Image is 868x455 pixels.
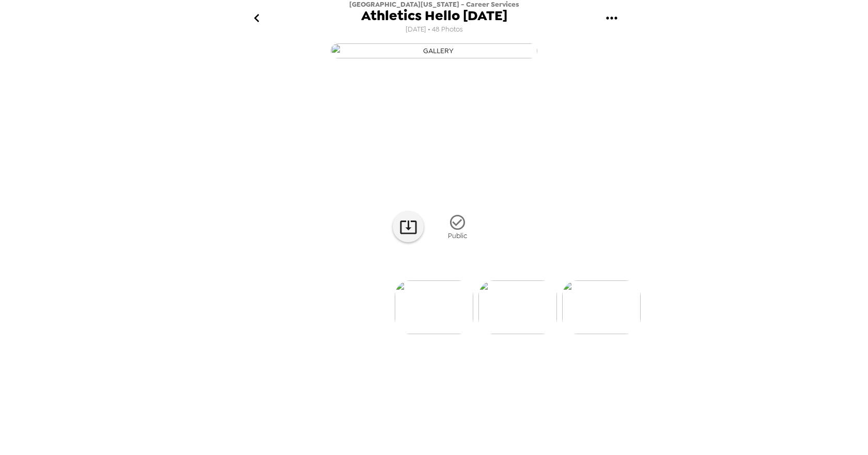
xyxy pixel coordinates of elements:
[562,280,641,334] img: gallery
[431,208,483,246] button: Public
[478,280,557,334] img: gallery
[361,9,507,23] span: Athletics Hello [DATE]
[448,231,467,240] span: Public
[395,280,473,334] img: gallery
[406,23,463,37] span: [DATE] • 48 Photos
[240,2,273,35] button: go back
[595,2,628,35] button: gallery menu
[331,43,537,58] img: gallery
